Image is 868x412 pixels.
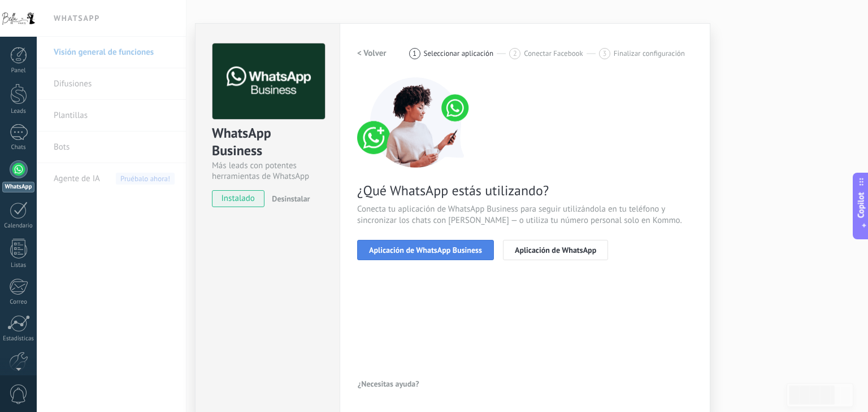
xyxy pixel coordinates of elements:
img: connect number [357,77,476,168]
div: WhatsApp Business [212,124,323,160]
span: ¿Necesitas ayuda? [358,380,419,388]
button: Desinstalar [267,190,310,207]
div: Calendario [2,222,35,230]
div: Estadísticas [2,335,35,343]
div: Leads [2,108,35,115]
span: instalado [212,190,264,207]
span: Aplicación de WhatsApp [515,246,596,254]
button: ¿Necesitas ayuda? [357,375,420,392]
div: Correo [2,299,35,306]
div: Panel [2,67,35,74]
button: < Volver [357,43,387,64]
span: Aplicación de WhatsApp Business [369,246,482,254]
span: 2 [513,49,517,58]
span: Desinstalar [272,194,310,204]
span: Finalizar configuración [614,49,685,58]
span: ¿Qué WhatsApp estás utilizando? [357,182,693,199]
span: Copilot [856,192,867,218]
div: WhatsApp [2,182,34,192]
div: Chats [2,144,35,151]
span: Seleccionar aplicación [424,49,494,58]
span: 1 [413,49,416,58]
button: Aplicación de WhatsApp Business [357,240,494,260]
h2: < Volver [357,48,387,59]
img: logo_main.png [212,43,325,120]
span: Conecta tu aplicación de WhatsApp Business para seguir utilizándola en tu teléfono y sincronizar ... [357,204,693,226]
span: Conectar Facebook [524,49,583,58]
button: Aplicación de WhatsApp [503,240,608,260]
span: 3 [602,49,606,58]
div: Más leads con potentes herramientas de WhatsApp [212,160,323,182]
div: Listas [2,262,35,269]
